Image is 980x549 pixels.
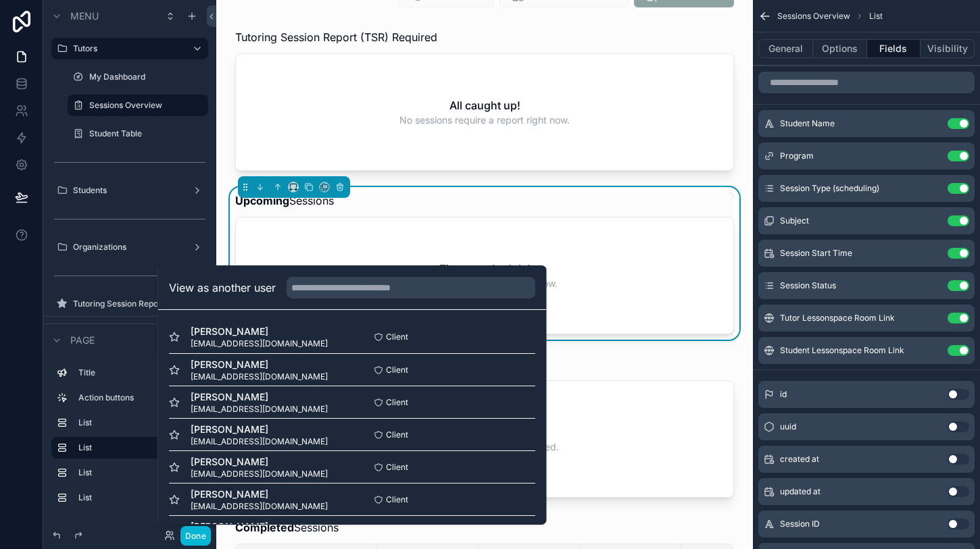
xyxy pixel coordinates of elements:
span: Sessions [235,192,334,209]
span: [PERSON_NAME] [191,488,328,501]
span: Client [386,332,408,342]
button: Fields [867,39,921,58]
label: List [78,417,203,428]
span: [EMAIL_ADDRESS][DOMAIN_NAME] [191,404,328,415]
button: Options [813,39,867,58]
label: List [78,492,203,503]
span: [PERSON_NAME] [191,520,328,533]
span: [PERSON_NAME] [191,423,328,436]
span: Subject [780,215,809,226]
span: Session Type (scheduling) [780,183,879,194]
span: List [869,11,883,22]
span: Sessions Overview [777,11,850,22]
label: Organizations [73,242,187,253]
span: Session Status [780,280,836,291]
button: Done [180,526,211,546]
span: [PERSON_NAME] [191,358,328,371]
div: scrollable content [43,356,216,522]
label: Action buttons [78,392,203,403]
span: Program [780,151,814,161]
span: created at [780,454,819,465]
label: Sessions Overview [89,100,200,111]
span: updated at [780,486,820,497]
label: My Dashboard [89,72,205,82]
span: [EMAIL_ADDRESS][DOMAIN_NAME] [191,501,328,512]
h2: View as another user [169,280,276,296]
span: [EMAIL_ADDRESS][DOMAIN_NAME] [191,469,328,479]
span: [PERSON_NAME] [191,455,328,469]
span: Client [386,397,408,408]
span: Client [386,365,408,375]
span: id [780,389,787,400]
span: Session ID [780,519,820,529]
span: [EMAIL_ADDRESS][DOMAIN_NAME] [191,338,328,349]
span: [PERSON_NAME] [191,390,328,404]
span: Tutor Lessonspace Room Link [780,313,895,323]
button: General [758,39,813,58]
span: Client [386,429,408,440]
span: Client [386,462,408,473]
label: List [78,442,197,453]
span: [EMAIL_ADDRESS][DOMAIN_NAME] [191,436,328,447]
span: [PERSON_NAME] [191,325,328,338]
label: Student Table [89,128,205,139]
span: Menu [70,9,99,23]
button: Visibility [921,39,975,58]
label: Title [78,367,203,378]
span: Client [386,494,408,505]
label: Tutors [73,43,181,54]
span: [EMAIL_ADDRESS][DOMAIN_NAME] [191,371,328,382]
span: Student Name [780,118,835,129]
span: Student Lessonspace Room Link [780,345,904,356]
strong: Upcoming [235,194,289,207]
span: Session Start Time [780,248,852,259]
span: Page [70,334,95,347]
label: Tutoring Session Reports [73,298,187,309]
label: List [78,467,203,478]
label: Students [73,185,187,196]
span: uuid [780,421,796,432]
h2: Time to schedule! [439,261,531,277]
